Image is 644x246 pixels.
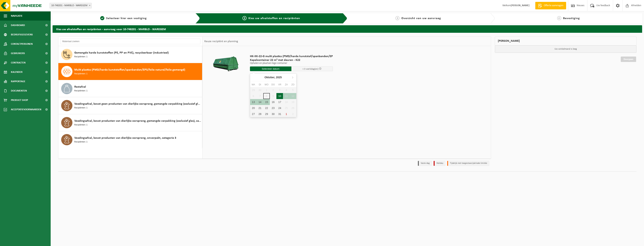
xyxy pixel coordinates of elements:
span: Rapportage [11,77,25,86]
span: Gemengde harde kunststoffen (PE, PP en PVC), recycleerbaar (industrieel) [74,51,169,55]
span: Bevestiging [563,17,580,20]
span: Product Shop [11,95,28,105]
input: Selecteer datum [250,66,291,71]
span: HK-XK-22-G multi plastics (PMD/harde kunststof/spanbanden/EP [250,54,333,58]
div: za [283,83,290,86]
button: Voedingsafval, bevat producten van dierlijke oorsprong, gemengde verpakking (exclusief glas), cat... [58,114,202,131]
p: Ophalen en plaatsen lege container [250,62,333,65]
span: Overzicht van uw aanvraag [401,17,441,20]
span: 3 [395,16,399,20]
div: 17 [276,99,283,105]
span: Recipiënten: 1 [74,106,87,110]
div: 10 [276,93,283,99]
div: 24 [276,105,283,111]
p: Uw winkelmand is leeg [495,45,636,53]
span: Voedingsafval, bevat producten van dierlijke oorsprong, gemengde verpakking (exclusief glas), cat... [74,119,201,123]
span: Restafval [74,85,86,89]
span: + 3 werkdag(en) [302,68,318,70]
span: Navigatie [11,11,23,21]
div: 23 [270,105,276,111]
span: Multi plastics (PMD/harde kunststoffen/spanbanden/EPS/folie naturel/folie gemengd) [74,68,185,72]
span: Offerte aanvragen [543,4,564,7]
div: 28 [257,111,263,117]
strong: [PERSON_NAME] [511,4,530,7]
span: Selecteer hier een vestiging [106,17,147,20]
span: Voedingsafval, bevat producten van dierlijke oorsprong, onverpakt, categorie 3 [74,136,176,140]
span: Documenten [11,86,27,95]
span: Acceptatievoorwaarden [11,105,41,114]
button: Voedingsafval, bevat producten van dierlijke oorsprong, onverpakt, categorie 3 Recipiënten: 1 [58,131,202,148]
div: vr [276,83,283,86]
span: 10-748201 - MARBLO - WAREGEM [50,3,92,8]
span: Recipiënten: 1 [74,89,87,93]
div: 30 [270,111,276,117]
button: Voedingsafval, bevat geen producten van dierlijke oorsprong, gemengde verpakking (exclusief glas)... [58,97,202,114]
div: 22 [263,105,270,111]
span: Kalender [11,67,23,77]
span: Voedingsafval, bevat geen producten van dierlijke oorsprong, gemengde verpakking (exclusief glas) [74,102,201,106]
button: Restafval Recipiënten: 1 [58,80,202,97]
span: 2 [242,16,247,20]
span: 1 [100,16,104,20]
div: 31 [276,111,283,117]
div: wo [263,83,270,86]
div: ma [250,83,257,86]
span: Bedrijfsgegevens [11,30,33,39]
li: Vaste dag [418,161,432,166]
div: Oktober, [263,74,283,80]
button: Multi plastics (PMD/harde kunststoffen/spanbanden/EPS/folie naturel/folie gemengd) Recipiënten: 1 [58,63,202,80]
div: Keuze recipiënt en planning [202,37,240,46]
div: 13 [250,99,257,105]
div: zo [290,83,296,86]
div: 20 [250,105,257,111]
div: 21 [257,105,263,111]
div: 14 [257,99,263,105]
span: Contracten [11,58,26,67]
div: 16 [270,99,276,105]
span: Gebruikers [11,49,25,58]
h2: Kies uw afvalstoffen en recipiënten - aanvraag voor 10-748201 - MARBLO - WAREGEM [53,25,642,33]
a: Offerte aanvragen [535,2,566,9]
span: Recipiënten: 1 [74,123,87,127]
span: 10-748201 - MARBLO - WAREGEM [50,3,92,8]
button: Gemengde harde kunststoffen (PE, PP en PVC), recycleerbaar (industrieel) Recipiënten: 1 [58,46,202,63]
div: di [257,83,263,86]
span: Kapelcontainer 22 m³ met deuren - K22 [250,58,333,62]
span: 4 [557,16,561,20]
div: 27 [250,111,257,117]
a: Doorgaan [621,57,636,62]
span: Dashboard [11,21,25,30]
div: 15 [263,99,270,105]
span: Recipiënten: 1 [74,55,87,59]
li: Tijdelijk niet toegestaan/période limitée [447,161,489,166]
span: Recipiënten: 1 [74,72,87,76]
a: 1Selecteer hier een vestiging [54,16,193,21]
span: Kies uw afvalstoffen en recipiënten [248,17,300,20]
span: Recipiënten: 1 [74,140,87,144]
div: [PERSON_NAME] [495,37,637,45]
li: Holiday [434,161,445,166]
input: Materiaal zoeken [60,39,200,44]
div: 29 [263,111,270,117]
div: do [270,83,276,86]
span: Contactpersonen [11,39,33,49]
i: 2025 [276,76,282,79]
